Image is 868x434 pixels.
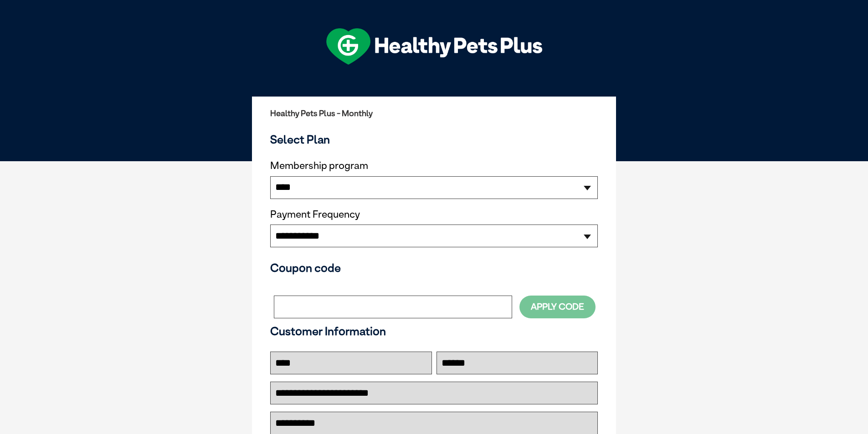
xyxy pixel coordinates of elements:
label: Membership program [270,160,598,172]
h2: Healthy Pets Plus - Monthly [270,109,598,118]
img: hpp-logo-landscape-green-white.png [326,28,542,65]
h3: Select Plan [270,133,598,146]
h3: Customer Information [270,324,598,338]
h3: Coupon code [270,261,598,275]
button: Apply Code [519,296,596,318]
label: Payment Frequency [270,209,360,220]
